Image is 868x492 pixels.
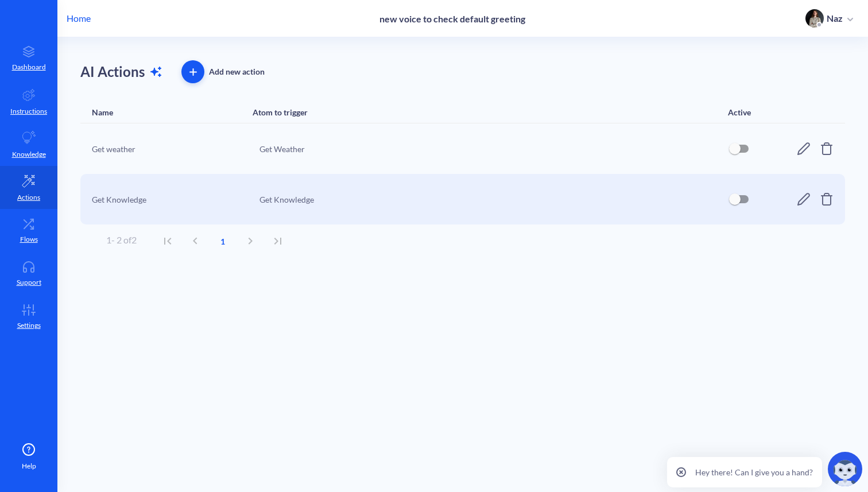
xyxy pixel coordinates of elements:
p: Knowledge [12,149,46,160]
p: Support [17,277,41,288]
div: Get Knowledge [92,193,253,206]
p: Naz [827,12,843,25]
div: Get Weather [259,143,714,155]
p: Home [67,11,91,25]
p: Instructions [10,106,47,117]
img: copilot-icon.svg [828,452,862,486]
div: Get Knowledge [259,193,714,206]
span: 1 [209,235,237,247]
p: Hey there! Can I give you a hand? [695,466,813,478]
p: Actions [17,192,40,203]
div: Atom to trigger [253,107,308,117]
span: 1 - 2 of 2 [106,234,137,245]
div: Name [92,107,113,117]
p: Flows [20,234,38,245]
span: Help [22,461,36,471]
h1: AI Actions [80,60,163,83]
button: current [209,227,237,255]
p: Dashboard [12,62,46,72]
button: user photoNaz [800,8,859,29]
p: new voice to check default greeting [379,13,525,24]
div: Active [728,107,751,117]
p: Settings [17,320,41,331]
div: Add new action [209,65,265,79]
div: Get weather [92,143,253,155]
img: user photo [805,9,824,28]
